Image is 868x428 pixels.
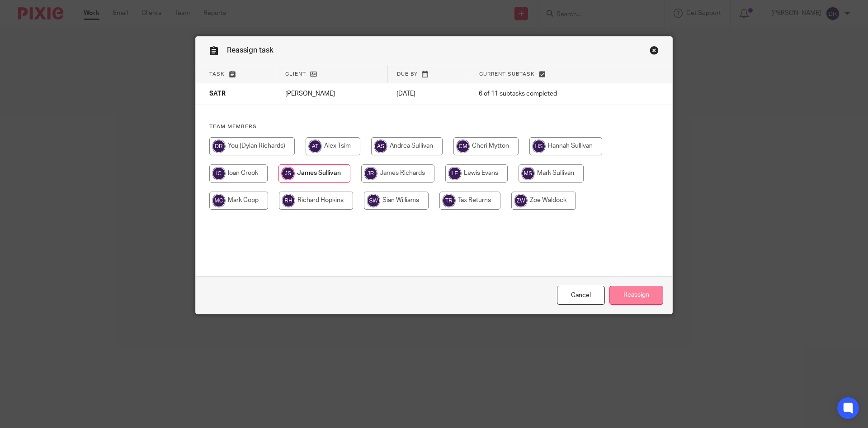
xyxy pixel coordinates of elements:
input: Reassign [609,286,663,305]
p: [PERSON_NAME] [285,89,378,98]
a: Close this dialog window [650,46,659,58]
td: 6 of 11 subtasks completed [470,83,627,105]
span: Current subtask [479,72,535,77]
span: Task [209,72,225,77]
span: SATR [209,91,226,97]
span: Client [285,72,306,77]
span: Due by [397,72,418,77]
span: Reassign task [227,47,274,54]
a: Close this dialog window [557,286,605,305]
p: [DATE] [396,89,461,98]
h4: Team members [209,123,659,130]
